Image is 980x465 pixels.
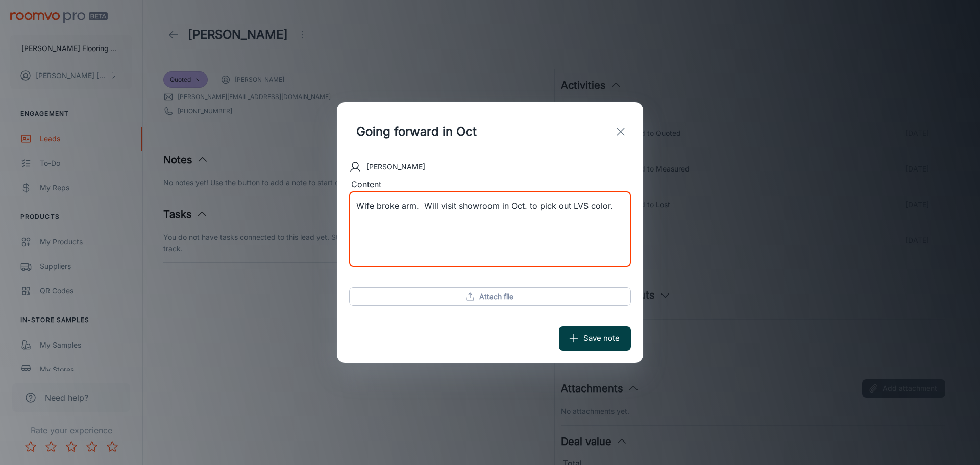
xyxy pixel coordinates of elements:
div: Content [349,178,631,191]
button: Attach file [349,287,631,306]
p: [PERSON_NAME] [366,161,425,173]
input: Title [349,114,555,149]
button: exit [610,121,631,142]
textarea: Wife broke arm. Will visit showroom in Oct. to pick out LVS color. [356,200,624,259]
button: Save note [559,326,631,351]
